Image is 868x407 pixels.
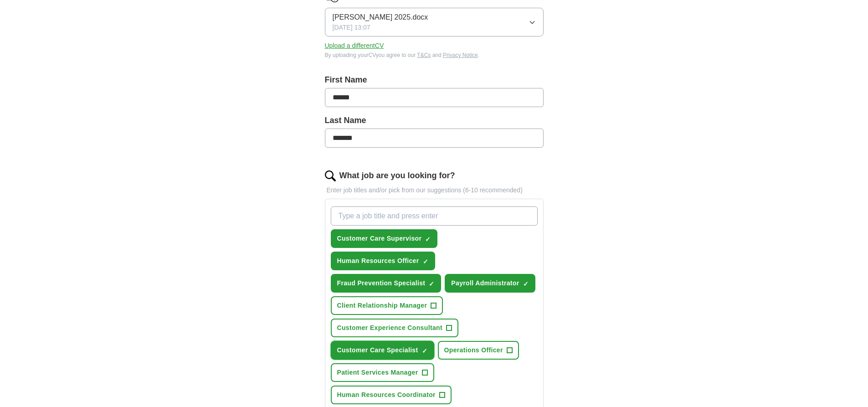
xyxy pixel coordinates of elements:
[337,390,436,400] span: Human Resources Coordinator
[331,386,452,404] button: Human Resources Coordinator
[423,258,428,265] span: ✓
[445,274,535,293] button: Payroll Administrator✓
[325,170,336,181] img: search.png
[331,274,442,293] button: Fraud Prevention Specialist✓
[325,8,544,36] button: [PERSON_NAME] 2025.docx[DATE] 13:07
[325,51,544,59] div: By uploading your CV you agree to our and .
[331,363,434,382] button: Patient Services Manager
[331,252,435,270] button: Human Resources Officer✓
[451,278,519,288] span: Payroll Administrator
[443,52,478,58] a: Privacy Notice
[337,234,422,243] span: Customer Care Supervisor
[337,368,418,377] span: Patient Services Manager
[331,206,538,226] input: Type a job title and press enter
[331,341,434,360] button: Customer Care Specialist✓
[325,41,384,51] button: Upload a differentCV
[325,74,544,86] label: First Name
[444,345,503,355] span: Operations Officer
[331,296,443,315] button: Client Relationship Manager
[523,280,529,288] span: ✓
[337,301,427,310] span: Client Relationship Manager
[337,323,442,333] span: Customer Experience Consultant
[333,12,428,23] span: [PERSON_NAME] 2025.docx
[422,347,427,355] span: ✓
[337,256,419,266] span: Human Resources Officer
[339,170,455,182] label: What job are you looking for?
[438,341,519,360] button: Operations Officer
[333,23,370,32] span: [DATE] 13:07
[429,280,434,288] span: ✓
[325,114,544,127] label: Last Name
[331,319,458,337] button: Customer Experience Consultant
[337,278,426,288] span: Fraud Prevention Specialist
[425,236,431,243] span: ✓
[325,185,544,195] p: Enter job titles and/or pick from our suggestions (6-10 recommended)
[337,345,418,355] span: Customer Care Specialist
[331,229,438,248] button: Customer Care Supervisor✓
[417,52,431,58] a: T&Cs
